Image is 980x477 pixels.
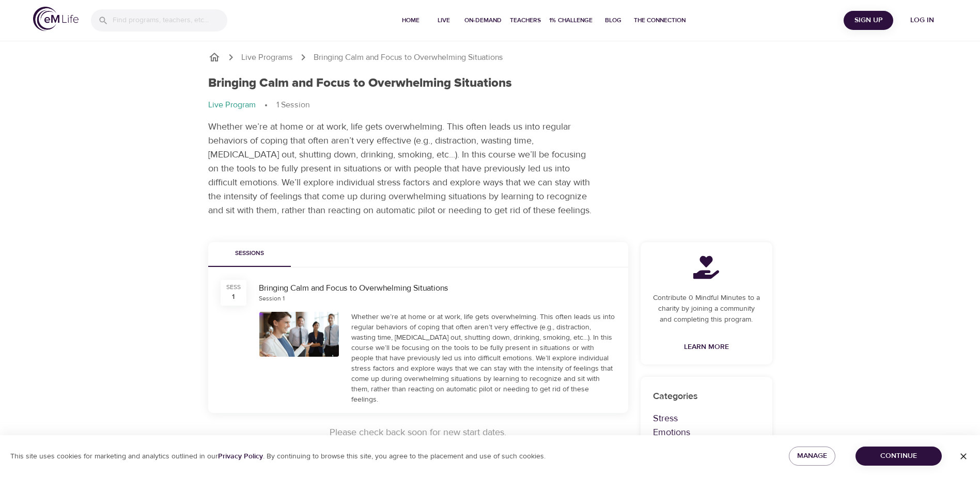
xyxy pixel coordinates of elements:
[864,450,934,463] span: Continue
[901,14,943,27] span: Log in
[259,282,616,294] div: Bringing Calm and Focus to Overwhelming Situations
[208,76,512,91] h1: Bringing Calm and Focus to Overwhelming Situations
[601,15,626,26] span: Blog
[653,389,760,403] p: Categories
[855,447,942,466] button: Continue
[208,51,772,63] nav: breadcrumb
[214,248,285,259] span: Sessions
[33,7,79,31] img: logo
[653,411,760,425] p: Stress
[431,15,456,26] span: Live
[218,452,263,461] a: Privacy Policy
[549,15,593,26] span: 1% Challenge
[113,9,227,31] input: Find programs, teachers, etc...
[789,447,835,466] button: Manage
[351,312,616,405] div: Whether we’re at home or at work, life gets overwhelming. This often leads us into regular behavi...
[259,294,285,303] div: Session 1
[208,99,772,112] nav: breadcrumb
[684,341,729,354] span: Learn More
[208,99,256,111] p: Live Program
[398,15,423,26] span: Home
[680,338,733,357] a: Learn More
[208,425,628,439] p: Please check back soon for new start dates.
[314,52,503,63] p: Bringing Calm and Focus to Overwhelming Situations
[653,425,760,439] p: Emotions
[653,293,760,325] p: Contribute 0 Mindful Minutes to a charity by joining a community and completing this program.
[897,11,947,30] button: Log in
[232,292,235,302] div: 1
[241,52,293,63] a: Live Programs
[797,450,827,463] span: Manage
[634,15,686,26] span: The Connection
[226,283,241,292] div: SESS
[208,120,596,217] p: Whether we’re at home or at work, life gets overwhelming. This often leads us into regular behavi...
[848,14,889,27] span: Sign Up
[464,15,502,26] span: On-Demand
[276,99,309,111] p: 1 Session
[510,15,541,26] span: Teachers
[844,11,893,30] button: Sign Up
